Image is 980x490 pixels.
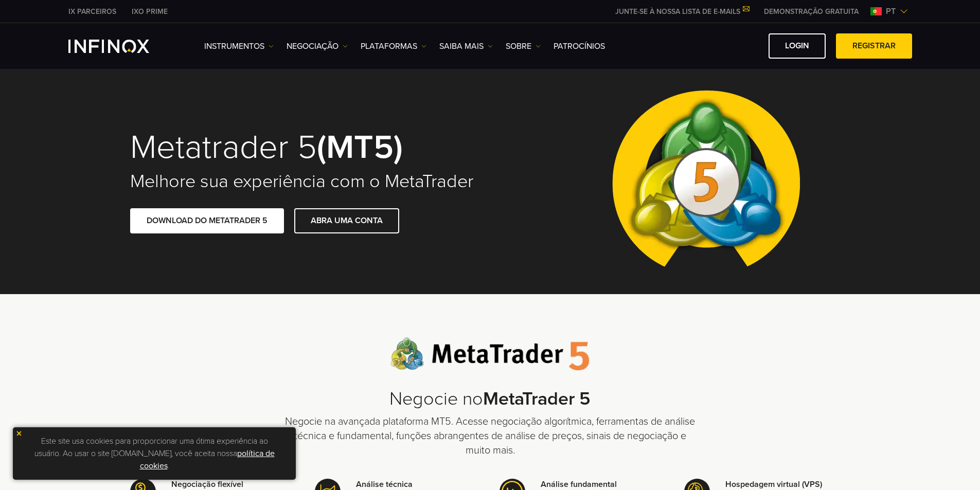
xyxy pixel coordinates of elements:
[317,127,403,168] strong: (MT5)
[284,388,696,410] h2: Negocie no
[483,388,591,410] strong: MetaTrader 5
[882,5,900,17] span: pt
[15,430,23,437] img: yellow close icon
[554,40,605,52] a: Patrocínios
[61,6,124,17] a: INFINOX
[608,7,756,16] a: JUNTE-SE À NOSSA LISTA DE E-MAILS
[171,479,243,489] strong: Negociação flexível
[769,33,826,59] a: Login
[756,6,866,17] a: INFINOX MENU
[287,40,348,52] a: NEGOCIAÇÃO
[130,208,284,233] a: DOWNLOAD DO METATRADER 5
[294,208,399,233] a: ABRA UMA CONTA
[361,40,426,52] a: PLATAFORMAS
[130,170,476,193] h2: Melhore sua experiência com o MetaTrader
[541,479,617,489] strong: Análise fundamental
[130,130,476,165] h1: Metatrader 5
[204,40,274,52] a: Instrumentos
[356,479,413,489] strong: Análise técnica
[506,40,541,52] a: SOBRE
[68,40,173,53] a: INFINOX Logo
[836,33,912,59] a: Registrar
[18,432,291,475] p: Este site usa cookies para proporcionar uma ótima experiência ao usuário. Ao usar o site [DOMAIN_...
[124,6,175,17] a: INFINOX
[439,40,493,52] a: Saiba mais
[725,479,822,489] strong: Hospedagem virtual (VPS)
[604,69,808,294] img: Meta Trader 5
[284,414,696,458] p: Negocie na avançada plataforma MT5. Acesse negociação algorítmica, ferramentas de análise técnica...
[390,337,590,371] img: Meta Trader 5 logo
